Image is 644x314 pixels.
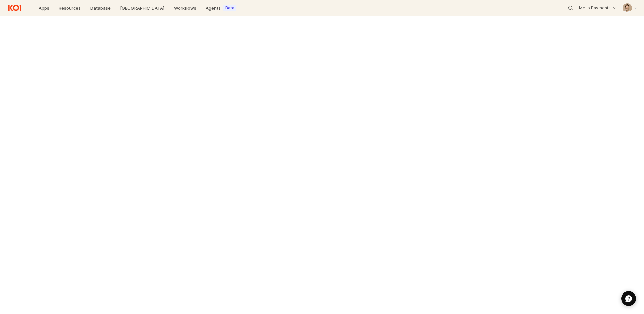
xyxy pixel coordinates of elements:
[86,3,115,13] a: Database
[116,3,169,13] a: [GEOGRAPHIC_DATA]
[579,5,611,11] p: Melio Payments
[576,4,620,12] button: Melio Payments
[55,3,85,13] a: Resources
[202,3,240,13] a: AgentsBeta
[170,3,200,13] a: Workflows
[5,3,24,13] img: Return to home page
[35,3,53,13] a: Apps
[225,5,234,11] label: Beta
